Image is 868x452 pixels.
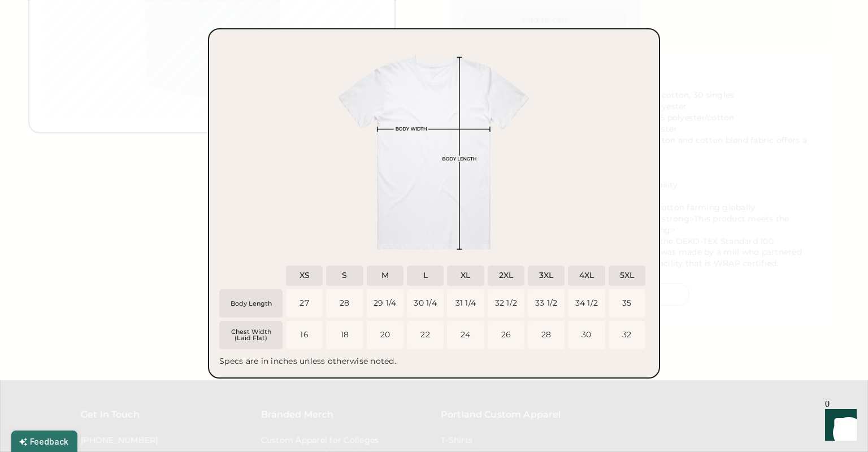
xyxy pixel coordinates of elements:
[420,329,430,341] div: 22
[223,301,279,307] div: Body Length
[581,329,592,341] div: 30
[622,298,632,309] div: 35
[579,270,594,281] div: 4XL
[535,298,558,309] div: 33 1/2
[219,356,396,367] div: Specs are in inches unless otherwise noted.
[455,298,476,309] div: 31 1/4
[380,329,390,341] div: 20
[321,40,547,266] img: T-Shirt%20Measurement.png
[300,270,310,281] div: XS
[495,298,518,309] div: 32 1/2
[374,298,397,309] div: 29 1/4
[300,298,309,309] div: 27
[620,270,634,281] div: 5XL
[501,329,511,341] div: 26
[541,329,552,341] div: 28
[575,298,598,309] div: 34 1/2
[622,329,632,341] div: 32
[300,329,309,341] div: 16
[381,270,389,281] div: M
[340,298,350,309] div: 28
[341,329,349,341] div: 18
[814,401,863,450] iframe: Front Chat
[499,270,513,281] div: 2XL
[423,270,428,281] div: L
[461,329,471,341] div: 24
[461,270,470,281] div: XL
[223,329,279,341] div: Chest Width (Laid Flat)
[414,298,437,309] div: 30 1/4
[539,270,553,281] div: 3XL
[342,270,347,281] div: S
